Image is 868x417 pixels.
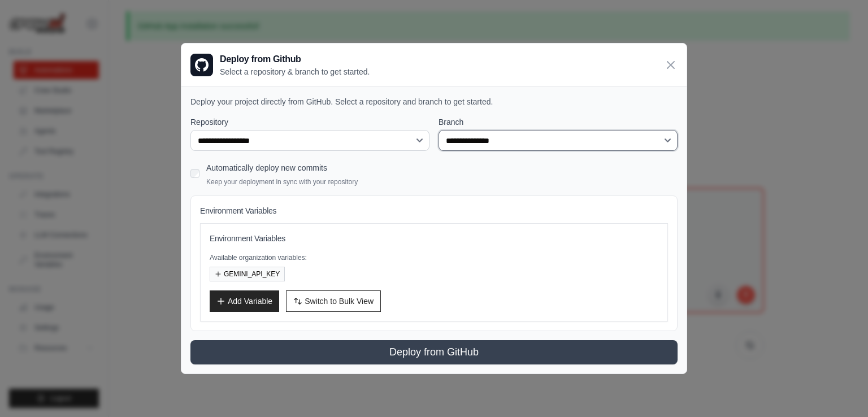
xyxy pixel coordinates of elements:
[210,233,658,244] h3: Environment Variables
[220,53,370,66] h3: Deploy from Github
[305,296,374,307] span: Switch to Bulk View
[286,290,381,312] button: Switch to Bulk View
[206,177,358,186] p: Keep your deployment in sync with your repository
[206,163,327,172] label: Automatically deploy new commits
[190,96,678,107] p: Deploy your project directly from GitHub. Select a repository and branch to get started.
[210,290,279,312] button: Add Variable
[811,363,868,417] iframe: Chat Widget
[439,116,678,128] label: Branch
[190,340,678,364] button: Deploy from GitHub
[210,267,285,281] button: GEMINI_API_KEY
[190,116,429,128] label: Repository
[220,66,370,77] p: Select a repository & branch to get started.
[200,205,668,216] h4: Environment Variables
[210,253,658,262] p: Available organization variables:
